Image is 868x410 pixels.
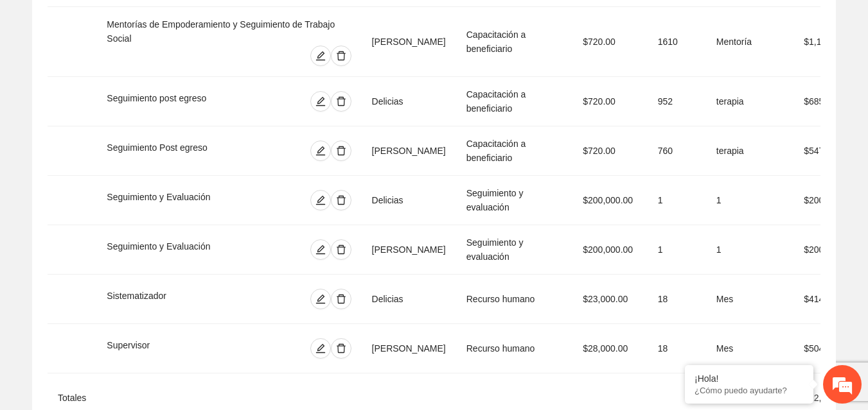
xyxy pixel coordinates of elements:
span: edit [311,146,330,156]
button: delete [331,141,351,161]
div: Minimizar ventana de chat en vivo [211,6,242,37]
button: edit [310,141,331,161]
td: Seguimiento y evaluación [456,225,573,275]
div: ¡Hola! [695,373,804,384]
td: [PERSON_NAME] [362,7,456,77]
span: delete [332,146,351,156]
td: Capacitación a beneficiario [456,77,573,126]
span: delete [332,294,351,304]
button: delete [331,239,351,260]
button: delete [331,190,351,210]
span: edit [311,244,330,255]
td: Mentoría [706,7,793,77]
td: [PERSON_NAME] [362,225,456,275]
td: 1610 [648,7,706,77]
td: [PERSON_NAME] [362,324,456,373]
td: terapia [706,126,793,176]
button: delete [331,338,351,359]
button: edit [310,338,331,359]
span: edit [311,343,330,354]
span: edit [311,195,330,205]
td: Recurso humano [456,324,573,373]
td: Capacitación a beneficiario [456,126,573,176]
td: 952 [648,77,706,126]
td: Delicias [362,176,456,225]
div: Seguimiento Post egreso [107,141,258,161]
span: delete [332,195,351,205]
td: Delicias [362,275,456,324]
button: edit [310,190,331,210]
td: terapia [706,77,793,126]
span: delete [332,51,351,61]
div: Sistematizador [107,289,238,309]
div: Seguimiento post egreso [107,91,258,112]
button: edit [310,46,331,66]
td: Mes [706,275,793,324]
span: Estamos en línea. [75,133,177,262]
td: $23,000.00 [572,275,647,324]
div: Mentorías de Empoderamiento y Seguimiento de Trabajo Social [107,17,351,46]
td: Capacitación a beneficiario [456,7,573,77]
span: edit [311,96,330,107]
td: 18 [648,324,706,373]
p: ¿Cómo puedo ayudarte? [695,386,804,395]
button: delete [331,46,351,66]
td: $200,000.00 [572,176,647,225]
td: [PERSON_NAME] [362,126,456,176]
span: delete [332,343,351,354]
td: $28,000.00 [572,324,647,373]
td: $200,000.00 [572,225,647,275]
td: Recurso humano [456,275,573,324]
span: delete [332,244,351,255]
textarea: Escriba su mensaje y pulse “Intro” [6,273,245,318]
td: 760 [648,126,706,176]
td: $720.00 [572,77,647,126]
button: delete [331,289,351,309]
td: $720.00 [572,7,647,77]
td: 18 [648,275,706,324]
td: $720.00 [572,126,647,176]
td: 1 [706,225,793,275]
button: edit [310,289,331,309]
div: Seguimiento y Evaluación [107,239,260,260]
span: delete [332,96,351,107]
button: edit [310,239,331,260]
td: 1 [648,176,706,225]
td: Mes [706,324,793,373]
td: 1 [706,176,793,225]
button: delete [331,91,351,112]
div: Supervisor [107,338,230,359]
span: edit [311,294,330,304]
div: Seguimiento y Evaluación [107,190,260,210]
button: edit [310,91,331,112]
td: Seguimiento y evaluación [456,176,573,225]
td: Delicias [362,77,456,126]
span: edit [311,51,330,61]
td: 1 [648,225,706,275]
div: Chatee con nosotros ahora [67,65,216,82]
